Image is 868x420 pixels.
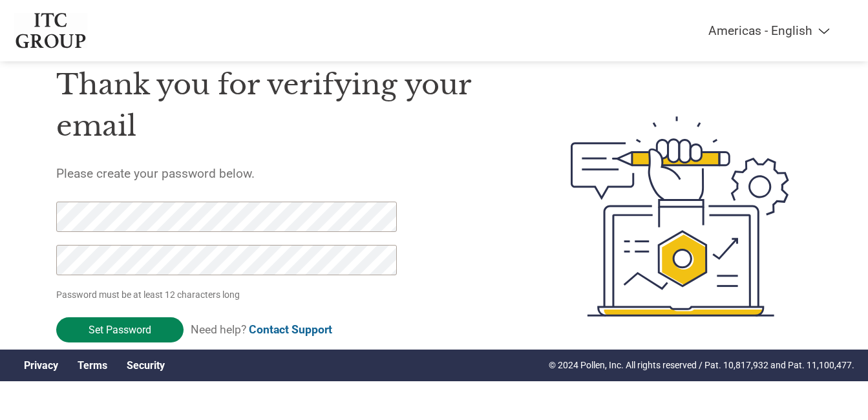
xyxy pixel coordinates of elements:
img: ITC Group [14,13,88,48]
p: © 2024 Pollen, Inc. All rights reserved / Pat. 10,817,932 and Pat. 11,100,477. [549,359,854,372]
a: Security [127,359,165,372]
input: Set Password [56,317,184,342]
a: Privacy [24,359,58,372]
p: Password must be at least 12 characters long [56,288,401,302]
span: Need help? [191,323,332,336]
h1: Thank you for verifying your email [56,64,510,147]
h5: Please create your password below. [56,166,510,181]
img: create-password [547,45,812,388]
a: Contact Support [249,323,332,336]
a: Terms [78,359,107,372]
